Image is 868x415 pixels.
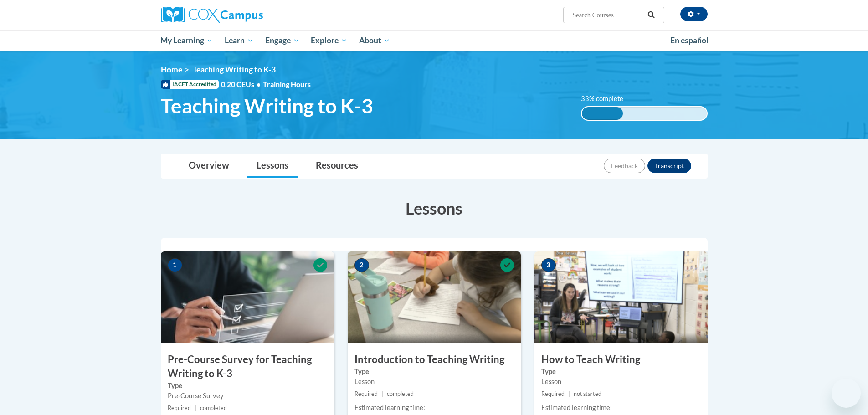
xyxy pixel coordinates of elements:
[161,7,334,23] a: Cox Campus
[161,80,219,89] span: IACET Accredited
[147,30,721,51] div: Main menu
[160,35,213,46] span: My Learning
[219,30,259,51] a: Learn
[348,251,521,343] img: Course Image
[225,35,253,46] span: Learn
[670,36,709,45] span: En español
[381,390,383,397] span: |
[647,159,691,173] button: Transcript
[541,390,565,397] span: Required
[195,405,196,411] span: |
[180,154,238,178] a: Overview
[534,251,708,343] img: Course Image
[541,258,556,272] span: 3
[568,390,570,397] span: |
[354,377,514,387] div: Lesson
[200,405,227,411] span: completed
[387,390,414,397] span: completed
[263,80,311,88] span: Training Hours
[305,30,353,51] a: Explore
[155,30,219,51] a: My Learning
[571,10,644,20] input: Search Courses
[354,367,514,377] label: Type
[259,30,305,51] a: Engage
[161,353,334,381] h3: Pre-Course Survey for Teaching Writing to K-3
[247,154,298,178] a: Lessons
[221,79,263,89] span: 0.20 CEUs
[359,35,390,46] span: About
[168,258,182,272] span: 1
[354,390,378,397] span: Required
[257,80,261,88] span: •
[604,159,645,173] button: Feedback
[354,403,514,413] div: Estimated learning time:
[168,381,327,391] label: Type
[644,10,658,20] button: Search
[168,391,327,401] div: Pre-Course Survey
[193,65,276,74] span: Teaching Writing to K-3
[354,258,369,272] span: 2
[348,353,521,367] h3: Introduction to Teaching Writing
[161,197,708,220] h3: Lessons
[541,367,701,377] label: Type
[168,405,191,411] span: Required
[581,94,633,104] label: 33% complete
[161,251,334,343] img: Course Image
[541,377,701,387] div: Lesson
[161,7,263,23] img: Cox Campus
[353,30,396,51] a: About
[161,65,182,74] a: Home
[534,353,708,367] h3: How to Teach Writing
[265,35,299,46] span: Engage
[680,7,708,21] button: Account Settings
[541,403,701,413] div: Estimated learning time:
[664,31,714,50] a: En español
[574,390,601,397] span: not started
[832,379,861,408] iframe: Button to launch messaging window
[582,107,623,120] div: 33% complete
[311,35,347,46] span: Explore
[161,94,373,118] span: Teaching Writing to K-3
[307,154,367,178] a: Resources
